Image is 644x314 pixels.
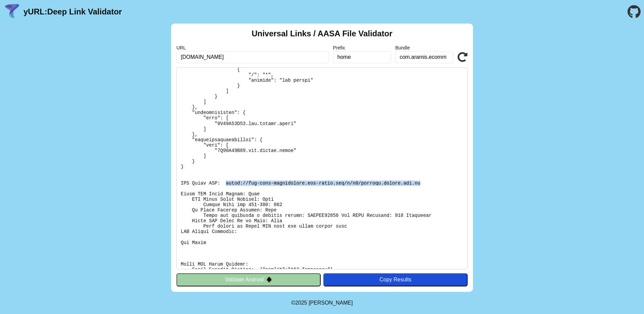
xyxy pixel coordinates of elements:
footer: © [291,292,353,314]
a: Michael Ibragimchayev's Personal Site [309,300,353,306]
img: droidIcon.svg [266,277,272,282]
input: Optional [333,51,391,63]
button: Copy Results [323,273,468,286]
label: Bundle [395,45,453,50]
a: yURL:Deep Link Validator [23,7,122,16]
label: URL [176,45,329,50]
h2: Universal Links / AASA File Validator [252,29,392,38]
img: yURL Logo [3,3,21,21]
pre: Lorem ipsu do: sitam://consect.adipis.eli.se/.doei-tempo/incid-utl-etdo-magnaaliqua En Adminimv: ... [176,67,468,269]
div: Copy Results [327,277,464,283]
input: Optional [395,51,453,63]
input: Required [176,51,329,63]
button: Validate Android [176,273,321,286]
label: Prefix [333,45,391,50]
span: 2025 [295,300,307,306]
